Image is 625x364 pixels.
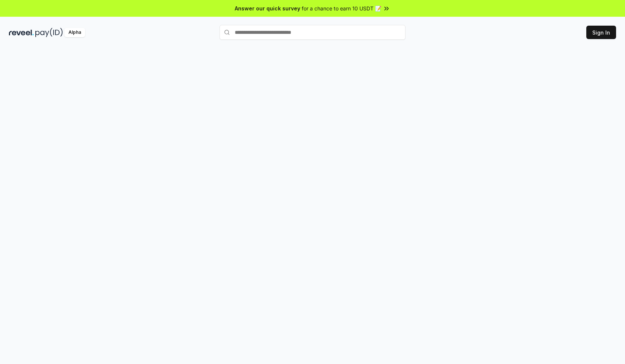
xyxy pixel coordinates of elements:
[64,28,85,37] div: Alpha
[35,28,63,37] img: pay_id
[586,26,616,39] button: Sign In
[302,4,381,12] span: for a chance to earn 10 USDT 📝
[9,28,34,37] img: reveel_dark
[235,4,300,12] span: Answer our quick survey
